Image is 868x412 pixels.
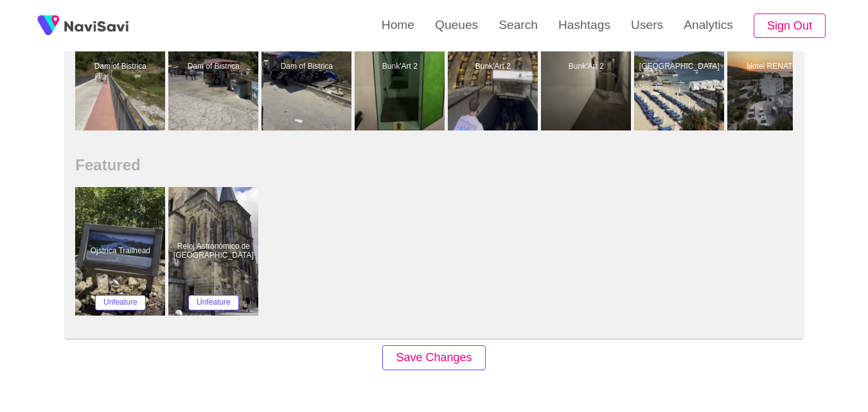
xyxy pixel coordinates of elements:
[75,187,168,316] a: Ojstrica TrailheadOjstrica TrailheadUnfeature
[168,2,261,130] a: Dam of BistricaDam of Bistrica
[75,156,792,174] h2: Featured
[261,2,355,130] a: Dam of BistricaDam of Bistrica
[727,2,820,130] a: Hotel RENATOHotel RENATO
[64,19,128,32] img: fireSpot
[32,10,64,42] img: fireSpot
[95,295,146,310] button: Unfeature
[634,2,727,130] a: [GEOGRAPHIC_DATA]Rilinda Beach
[754,13,826,39] button: Sign Out
[382,345,485,370] button: Save Changes
[188,295,239,310] button: Unfeature
[75,2,168,130] a: Dam of BistricaDam of Bistrica
[168,187,261,316] a: Reloj Astronómico de [GEOGRAPHIC_DATA]Reloj Astronómico de PragaUnfeature
[355,2,448,130] a: Bunk'Art 2Bunk'Art 2
[541,2,634,130] a: Bunk'Art 2Bunk'Art 2
[448,2,541,130] a: Bunk'Art 2Bunk'Art 2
